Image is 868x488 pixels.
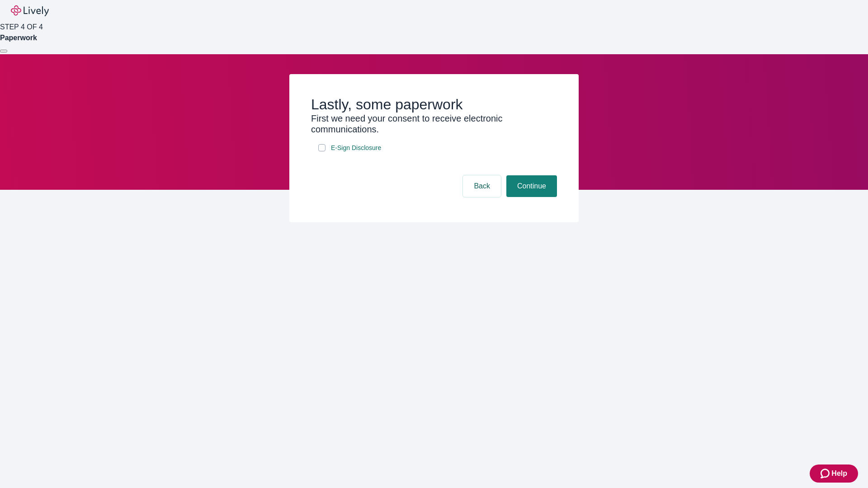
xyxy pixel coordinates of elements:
a: e-sign disclosure document [329,142,383,154]
svg: Zendesk support icon [821,468,831,479]
span: Help [831,468,847,479]
h2: Lastly, some paperwork [311,96,557,113]
h3: First we need your consent to receive electronic communications. [311,113,557,135]
button: Back [463,175,501,197]
button: Zendesk support iconHelp [810,465,858,483]
img: Lively [11,5,49,16]
span: E-Sign Disclosure [331,143,381,153]
button: Continue [506,175,557,197]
